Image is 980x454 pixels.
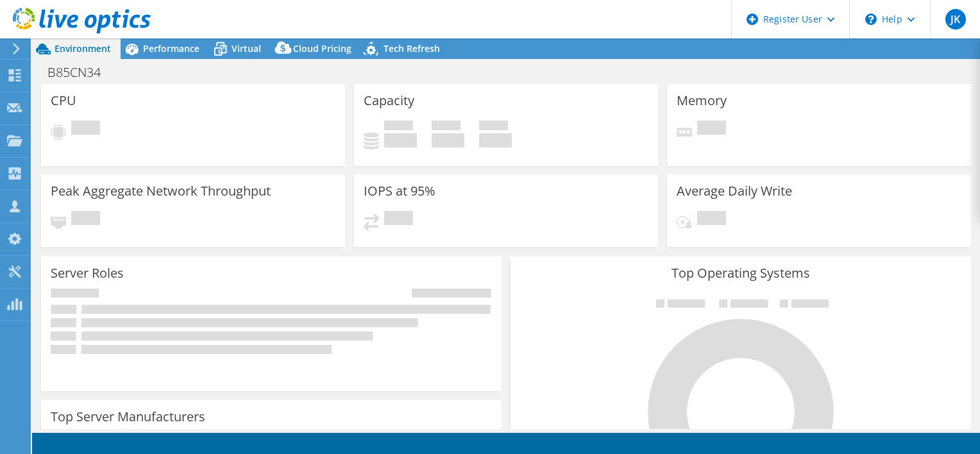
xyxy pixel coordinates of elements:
h3: Top Operating Systems [520,266,961,280]
span: Pending [697,121,726,138]
span: Pending [71,121,100,138]
h3: Capacity [364,94,414,108]
span: Total [479,121,508,133]
span: Cloud Pricing [293,42,351,55]
span: Used [384,121,413,133]
h3: Top Server Manufacturers [51,410,205,424]
h4: 0 GiB [432,133,464,147]
h4: 0 GiB [384,133,417,147]
svg: \n [865,13,877,25]
h3: Peak Aggregate Network Throughput [51,184,271,198]
span: Environment [55,42,111,55]
h3: Server Roles [51,266,124,280]
span: Performance [143,42,199,55]
span: Virtual [232,42,261,55]
h3: Average Daily Write [677,184,792,198]
h3: IOPS at 95% [364,184,435,198]
span: Tech Refresh [384,42,440,55]
span: JK [945,9,966,29]
h3: CPU [51,94,76,108]
h1: B85CN34 [42,65,121,80]
span: Free [432,121,460,133]
span: Pending [697,211,726,228]
span: Pending [384,211,413,228]
span: Pending [71,211,100,228]
h3: Memory [677,94,727,108]
h4: 0 GiB [479,133,512,147]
